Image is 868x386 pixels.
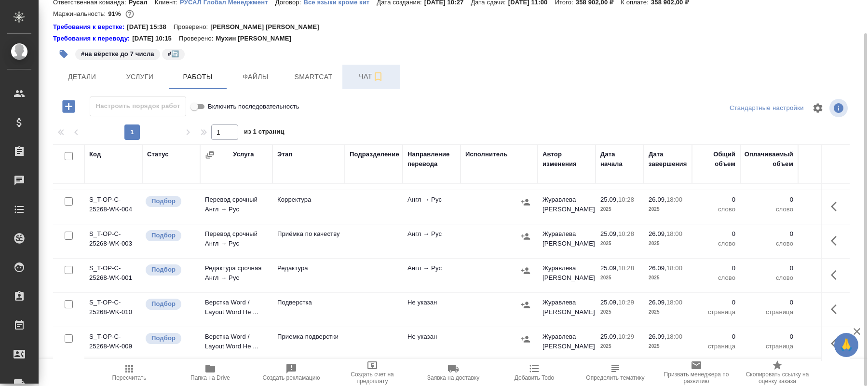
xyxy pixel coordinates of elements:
[618,264,634,272] p: 10:28
[518,332,533,346] button: Назначить
[210,22,326,32] p: [PERSON_NAME] [PERSON_NAME]
[538,293,596,327] td: Журавлева [PERSON_NAME]
[600,264,618,272] p: 25.09,
[151,333,176,343] p: Подбор
[403,259,461,292] td: Англ → Рус
[179,34,216,43] p: Проверено:
[743,371,812,385] span: Скопировать ссылку на оценку заказа
[108,10,123,17] p: 91%
[834,333,858,357] button: 🙏
[145,263,195,276] div: Можно подбирать исполнителей
[403,293,461,327] td: Не указан
[117,71,163,83] span: Услуги
[803,229,841,239] p: 0
[666,230,682,237] p: 18:00
[745,332,793,342] p: 0
[518,298,533,312] button: Назначить
[649,299,666,306] p: 26.09,
[232,71,279,83] span: Файлы
[494,359,575,386] button: Добавить Todo
[200,293,272,327] td: Верстка Word / Layout Word Не ...
[348,70,394,83] span: Чат
[745,150,793,169] div: Оплачиваемый объем
[697,229,735,239] p: 0
[666,333,682,340] p: 18:00
[145,298,195,311] div: Можно подбирать исполнителей
[649,230,666,237] p: 26.09,
[518,263,533,278] button: Назначить
[649,307,687,317] p: 2025
[413,359,494,386] button: Заявка на доставку
[727,101,806,116] div: split button
[745,298,793,307] p: 0
[825,332,848,355] button: Здесь прячутся важные кнопки
[538,327,596,361] td: Журавлева [PERSON_NAME]
[697,273,735,283] p: слово
[600,196,618,203] p: 25.09,
[200,259,272,292] td: Редактура срочная Англ → Рус
[89,359,170,386] button: Пересчитать
[829,99,850,117] span: Посмотреть информацию
[84,293,142,327] td: S_T-OP-C-25268-WK-010
[600,230,618,237] p: 25.09,
[290,71,337,83] span: Smartcat
[112,374,147,381] span: Пересчитать
[200,224,272,258] td: Перевод срочный Англ → Рус
[600,307,639,317] p: 2025
[518,229,533,244] button: Назначить
[53,22,127,32] a: Требования к верстке:
[803,195,841,205] p: 0
[649,196,666,203] p: 26.09,
[205,150,215,160] button: Сгруппировать
[338,371,407,385] span: Создать счет на предоплату
[145,229,195,242] div: Можно подбирать исполнителей
[277,298,340,307] p: Подверстка
[216,34,298,43] p: Мухин [PERSON_NAME]
[132,34,179,43] p: [DATE] 10:15
[662,371,731,385] span: Призвать менеджера по развитию
[697,342,735,351] p: страница
[518,195,533,209] button: Назначить
[666,196,682,203] p: 18:00
[618,333,634,340] p: 10:29
[151,299,176,309] p: Подбор
[55,96,82,116] button: Добавить работу
[538,259,596,292] td: Журавлева [PERSON_NAME]
[600,205,639,214] p: 2025
[825,298,848,321] button: Здесь прячутся важные кнопки
[84,327,142,361] td: S_T-OP-C-25268-WK-009
[277,195,340,205] p: Корректура
[538,190,596,224] td: Журавлева [PERSON_NAME]
[618,230,634,237] p: 10:28
[170,359,251,386] button: Папка на Drive
[618,299,634,306] p: 10:29
[277,332,340,342] p: Приемка подверстки
[649,205,687,214] p: 2025
[127,22,174,32] p: [DATE] 15:38
[745,195,793,205] p: 0
[649,264,666,272] p: 26.09,
[332,359,413,386] button: Создать счет на предоплату
[666,264,682,272] p: 18:00
[737,359,818,386] button: Скопировать ссылку на оценку заказа
[697,263,735,273] p: 0
[803,273,841,283] p: RUB
[745,229,793,239] p: 0
[89,150,101,159] div: Код
[745,239,793,248] p: слово
[372,71,384,83] svg: Подписаться
[123,8,136,20] button: 27643.40 RUB;
[838,335,854,355] span: 🙏
[145,195,195,208] div: Можно подбирать исполнителей
[803,263,841,273] p: 0
[427,374,479,381] span: Заявка на доставку
[803,342,841,351] p: RUB
[656,359,737,386] button: Призвать менеджера по развитию
[151,231,176,240] p: Подбор
[59,71,105,83] span: Детали
[53,10,108,17] p: Маржинальность:
[53,34,132,43] div: Нажми, чтобы открыть папку с инструкцией
[745,307,793,317] p: страница
[803,332,841,342] p: 0
[600,342,639,351] p: 2025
